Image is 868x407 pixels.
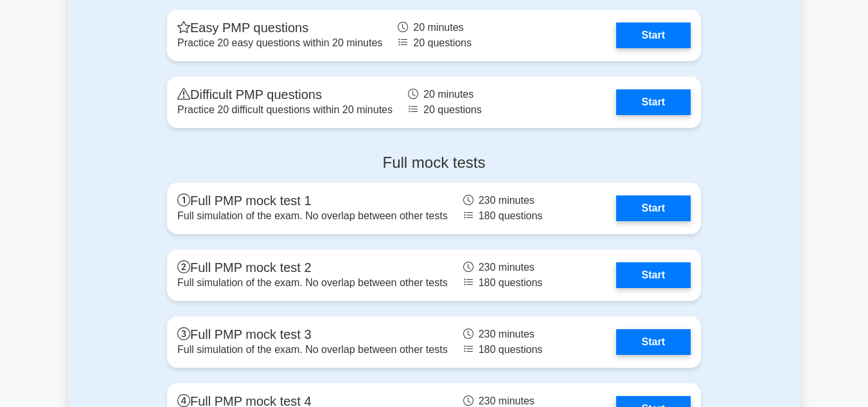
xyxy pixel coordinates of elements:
[616,262,691,288] a: Start
[616,195,691,221] a: Start
[616,89,691,115] a: Start
[616,329,691,355] a: Start
[167,154,701,172] h4: Full mock tests
[616,23,691,48] a: Start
